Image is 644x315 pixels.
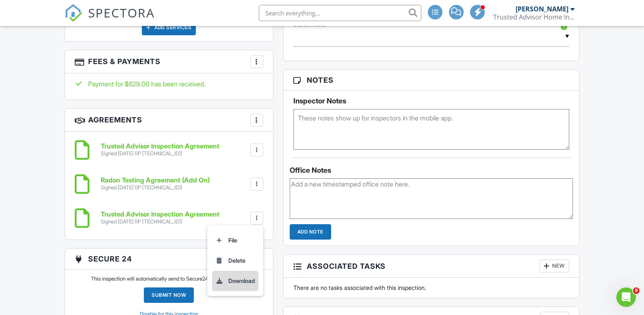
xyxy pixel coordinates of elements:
h5: Inspector Notes [293,97,570,105]
div: Payment for $629.00 has been received. [75,79,263,88]
h3: Fees & Payments [65,50,273,73]
div: Signed [DATE] (IP [TECHNICAL_ID]) [101,150,219,157]
div: [PERSON_NAME] [516,5,568,13]
h3: Secure 24 [65,249,273,270]
a: Submit Now [144,287,194,303]
img: The Best Home Inspection Software - Spectora [65,4,82,22]
div: Office Notes [290,166,573,174]
span: Associated Tasks [307,261,386,272]
h6: Trusted Advisor Inspection Agreement [101,211,219,218]
a: Download [212,271,258,291]
div: Add Services [142,20,196,35]
p: This inspection will automatically send to Secure24 upon publishing. [91,276,247,282]
div: New [540,259,569,272]
h3: Agreements [65,109,273,132]
input: Add Note [290,224,331,240]
iframe: Intercom live chat [616,287,636,307]
input: Search everything... [259,5,421,21]
div: Signed [DATE] (IP [TECHNICAL_ID]) [101,219,219,225]
a: Radon Testing Agreement (Add On) Signed [DATE] (IP [TECHNICAL_ID]) [101,177,210,191]
h6: Trusted Advisor Inspection Agreement [101,143,219,150]
a: SPECTORA [65,11,155,28]
h6: Radon Testing Agreement (Add On) [101,177,210,184]
div: Trusted Advisor Home Inspections [493,13,575,21]
div: Signed [DATE] (IP [TECHNICAL_ID]) [101,184,210,191]
span: 8 [633,287,640,294]
a: File [212,230,258,251]
div: There are no tasks associated with this inspection. [288,284,575,292]
span: SPECTORA [88,4,155,21]
a: Trusted Advisor Inspection Agreement Signed [DATE] (IP [TECHNICAL_ID]) [101,211,219,225]
a: Trusted Advisor Inspection Agreement Signed [DATE] (IP [TECHNICAL_ID]) [101,143,219,157]
h3: Notes [284,70,579,91]
a: Delete [212,251,258,271]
